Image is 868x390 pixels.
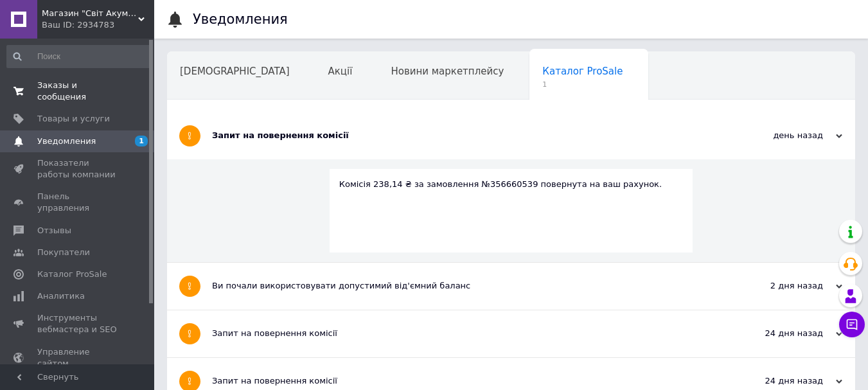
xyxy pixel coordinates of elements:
span: [DEMOGRAPHIC_DATA] [180,66,290,77]
span: Инструменты вебмастера и SEO [37,312,119,335]
div: 24 дня назад [714,328,842,339]
span: Панель управления [37,191,119,214]
span: Товары и услуги [37,113,110,125]
span: Каталог ProSale [542,66,623,77]
div: Запит на повернення комісії [212,328,714,339]
h1: Уведомления [193,12,288,27]
span: 1 [542,80,623,89]
span: Уведомления [37,136,96,147]
div: 2 дня назад [714,280,842,292]
span: Аналитика [37,290,85,302]
span: Покупатели [37,247,90,258]
span: Управление сайтом [37,346,119,369]
button: Чат с покупателем [839,312,865,337]
div: Ви почали використовувати допустимий від'ємний баланс [212,280,714,292]
div: Запит на повернення комісії [212,375,714,387]
span: Акції [328,66,353,77]
input: Поиск [6,45,152,68]
div: Запит на повернення комісії [212,130,714,141]
div: Комісія 238,14 ₴ за замовлення №356660539 повернута на ваш рахунок. [339,179,684,190]
span: 1 [135,136,148,146]
div: день назад [714,130,842,141]
span: Магазин "Світ Акумуляторів" [42,8,138,19]
div: 24 дня назад [714,375,842,387]
span: Показатели работы компании [37,157,119,181]
span: Отзывы [37,225,71,236]
span: Заказы и сообщения [37,80,119,103]
div: Ваш ID: 2934783 [42,19,154,31]
span: Новини маркетплейсу [391,66,504,77]
span: Каталог ProSale [37,269,107,280]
